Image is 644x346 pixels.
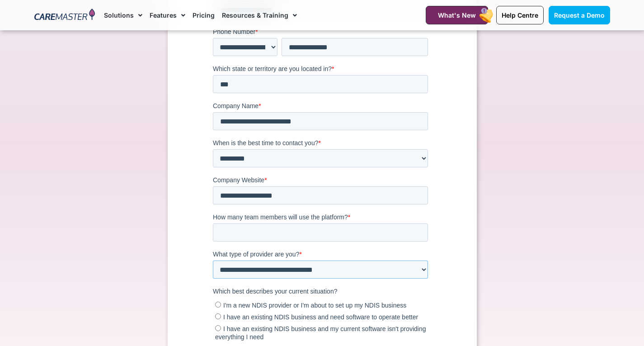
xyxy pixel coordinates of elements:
[554,11,605,19] span: Request a Demo
[496,6,544,24] a: Help Centre
[502,11,538,19] span: Help Centre
[426,6,488,24] a: What's New
[34,9,95,22] img: CareMaster Logo
[438,11,476,19] span: What's New
[549,6,610,24] a: Request a Demo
